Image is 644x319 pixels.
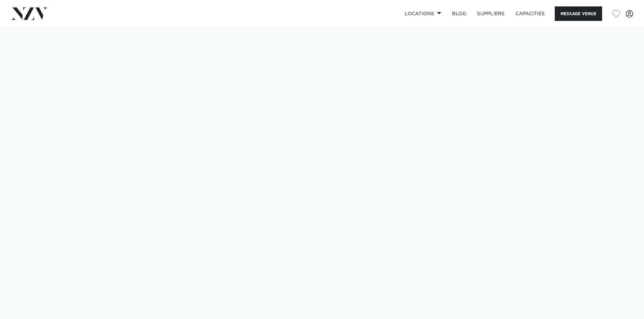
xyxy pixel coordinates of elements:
a: SUPPLIERS [472,6,510,21]
a: Capacities [510,6,550,21]
button: Message Venue [555,6,602,21]
a: Locations [399,6,447,21]
img: nzv-logo.png [11,7,48,20]
a: BLOG [447,6,472,21]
